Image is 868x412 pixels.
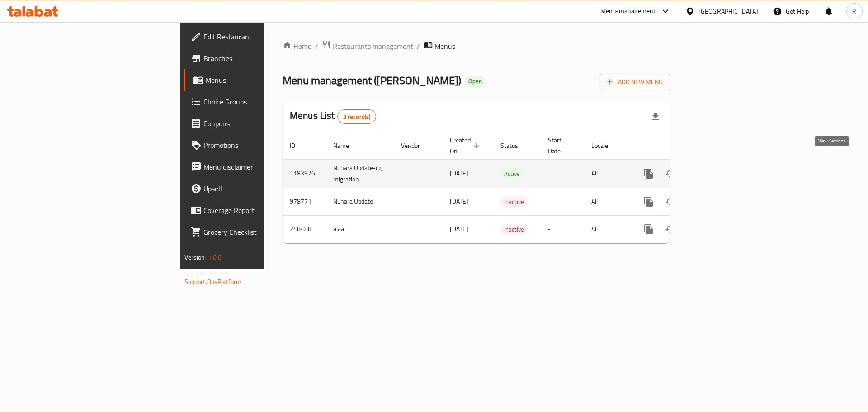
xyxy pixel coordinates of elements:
[660,163,681,185] button: Change Status
[184,156,325,178] a: Menu disclaimer
[591,140,620,151] span: Locale
[434,41,455,52] span: Menus
[500,197,528,207] span: Inactive
[852,6,856,16] span: R
[450,167,468,179] span: [DATE]
[184,134,325,156] a: Promotions
[584,215,631,243] td: All
[631,132,732,160] th: Actions
[283,40,670,52] nav: breadcrumb
[283,70,461,90] span: Menu management ( [PERSON_NAME] )
[184,199,325,221] a: Coverage Report
[450,195,468,207] span: [DATE]
[184,26,325,47] a: Edit Restaurant
[638,163,660,185] button: more
[322,40,413,52] a: Restaurants management
[584,159,631,188] td: All
[660,218,681,240] button: Change Status
[638,218,660,240] button: more
[290,140,307,151] span: ID
[607,76,663,88] span: Add New Menu
[450,135,482,156] span: Created On
[417,41,420,52] li: /
[333,140,361,151] span: Name
[548,135,573,156] span: Start Date
[184,178,325,199] a: Upsell
[184,69,325,91] a: Menus
[203,53,318,64] span: Branches
[541,215,584,243] td: -
[600,74,670,90] button: Add New Menu
[500,196,528,207] div: Inactive
[283,132,732,243] table: enhanced table
[184,267,226,279] span: Get support on:
[203,205,318,216] span: Coverage Report
[500,168,524,179] div: Active
[465,76,486,87] div: Open
[401,140,432,151] span: Vendor
[184,47,325,69] a: Branches
[205,75,318,85] span: Menus
[333,41,413,52] span: Restaurants management
[698,6,758,16] div: [GEOGRAPHIC_DATA]
[500,224,528,235] span: Inactive
[326,188,394,215] td: Nuhara Update
[203,96,318,107] span: Choice Groups
[203,183,318,194] span: Upsell
[184,276,242,288] a: Support.OpsPlatform
[465,77,486,85] span: Open
[638,191,660,213] button: more
[184,251,207,263] span: Version:
[184,221,325,243] a: Grocery Checklist
[203,227,318,237] span: Grocery Checklist
[645,106,666,128] div: Export file
[660,191,681,213] button: Change Status
[600,6,656,17] div: Menu-management
[326,215,394,243] td: alaa
[500,169,524,179] span: Active
[203,140,318,151] span: Promotions
[203,118,318,129] span: Coupons
[541,159,584,188] td: -
[584,188,631,215] td: All
[184,91,325,113] a: Choice Groups
[500,140,530,151] span: Status
[326,159,394,188] td: Nuhara Update-cg migration
[208,251,222,263] span: 1.0.0
[290,109,376,124] h2: Menus List
[338,113,376,121] span: 3 record(s)
[337,109,377,124] div: Total records count
[184,113,325,134] a: Coupons
[203,31,318,42] span: Edit Restaurant
[450,223,468,235] span: [DATE]
[203,161,318,172] span: Menu disclaimer
[541,188,584,215] td: -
